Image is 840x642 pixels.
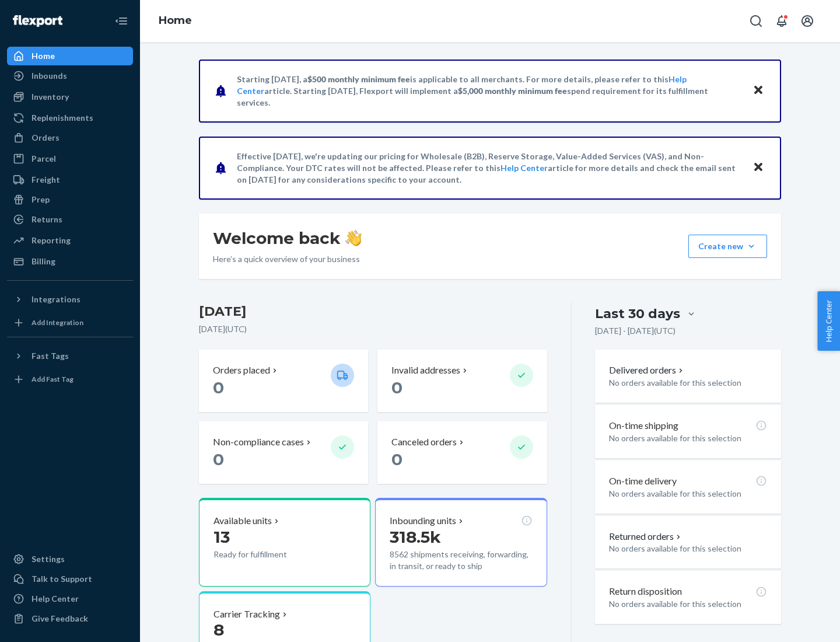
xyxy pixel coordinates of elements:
[817,291,840,351] button: Help Center
[391,435,457,449] p: Canceled orders
[609,432,767,444] p: No orders available for this selection
[213,549,321,560] p: Ready for fulfillment
[7,210,133,229] a: Returns
[237,74,741,109] p: Starting [DATE], a is applicable to all merchants. For more details, please refer to this article...
[32,50,55,62] div: Home
[609,530,683,543] button: Returned orders
[7,109,133,127] a: Replenishments
[307,74,410,84] span: $500 monthly minimum fee
[770,9,793,33] button: Open notifications
[458,86,567,96] span: $5,000 monthly minimum fee
[213,253,362,265] p: Here’s a quick overview of your business
[7,47,133,65] a: Home
[32,374,73,384] div: Add Fast Tag
[609,364,685,377] button: Delivered orders
[7,347,133,365] button: Fast Tags
[609,585,682,598] p: Return disposition
[32,132,60,144] div: Orders
[595,325,675,337] p: [DATE] - [DATE] ( UTC )
[159,14,192,27] a: Home
[377,350,547,412] button: Invalid addresses 0
[213,364,270,377] p: Orders placed
[377,421,547,484] button: Canceled orders 0
[609,377,767,389] p: No orders available for this selection
[32,350,69,362] div: Fast Tags
[32,553,65,565] div: Settings
[32,174,60,186] div: Freight
[32,294,80,305] div: Integrations
[199,323,547,335] p: [DATE] ( UTC )
[390,549,532,572] p: 8562 shipments receiving, forwarding, in transit, or ready to ship
[32,573,92,585] div: Talk to Support
[7,88,133,106] a: Inventory
[7,252,133,271] a: Billing
[751,82,766,99] button: Close
[32,235,71,246] div: Reporting
[609,598,767,610] p: No orders available for this selection
[345,230,362,246] img: hand-wave emoji
[213,435,304,449] p: Non-compliance cases
[390,527,441,547] span: 318.5k
[501,163,548,173] a: Help Center
[7,128,133,147] a: Orders
[7,231,133,250] a: Reporting
[32,613,88,624] div: Give Feedback
[391,449,402,469] span: 0
[213,608,280,621] p: Carrier Tracking
[609,474,677,488] p: On-time delivery
[7,67,133,85] a: Inbounds
[609,543,767,554] p: No orders available for this selection
[7,290,133,309] button: Integrations
[32,91,69,103] div: Inventory
[391,364,460,377] p: Invalid addresses
[32,194,50,205] div: Prep
[796,9,819,33] button: Open account menu
[32,70,67,82] div: Inbounds
[609,419,678,432] p: On-time shipping
[7,149,133,168] a: Parcel
[213,449,224,469] span: 0
[213,514,272,528] p: Available units
[199,302,547,321] h3: [DATE]
[149,4,201,38] ol: breadcrumbs
[390,514,456,528] p: Inbounding units
[32,256,55,267] div: Billing
[213,620,224,640] span: 8
[7,170,133,189] a: Freight
[32,153,56,165] div: Parcel
[751,159,766,176] button: Close
[7,313,133,332] a: Add Integration
[7,190,133,209] a: Prep
[32,593,79,605] div: Help Center
[199,421,368,484] button: Non-compliance cases 0
[237,151,741,186] p: Effective [DATE], we're updating our pricing for Wholesale (B2B), Reserve Storage, Value-Added Se...
[32,112,93,124] div: Replenishments
[7,370,133,389] a: Add Fast Tag
[213,378,224,397] span: 0
[595,305,680,323] div: Last 30 days
[32,214,62,225] div: Returns
[199,498,370,587] button: Available units13Ready for fulfillment
[7,550,133,568] a: Settings
[7,589,133,608] a: Help Center
[744,9,768,33] button: Open Search Box
[375,498,547,587] button: Inbounding units318.5k8562 shipments receiving, forwarding, in transit, or ready to ship
[13,15,62,27] img: Flexport logo
[110,9,133,33] button: Close Navigation
[609,488,767,500] p: No orders available for this selection
[391,378,402,397] span: 0
[7,609,133,628] button: Give Feedback
[688,235,767,258] button: Create new
[213,228,362,249] h1: Welcome back
[7,570,133,588] a: Talk to Support
[213,527,230,547] span: 13
[199,350,368,412] button: Orders placed 0
[32,317,83,327] div: Add Integration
